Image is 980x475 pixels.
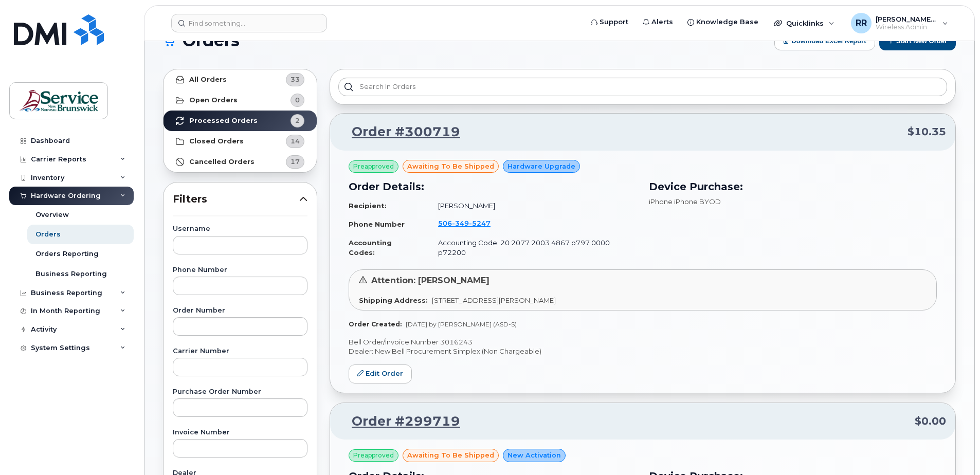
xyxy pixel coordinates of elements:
[173,267,307,273] label: Phone Number
[189,158,255,166] strong: Cancelled Orders
[371,276,489,285] span: Attention: [PERSON_NAME]
[649,197,721,206] span: iPhone iPhone BYOD
[600,17,628,27] span: Support
[173,429,307,436] label: Invoice Number
[507,161,575,171] span: Hardware Upgrade
[295,116,300,125] span: 2
[696,17,758,27] span: Knowledge Base
[406,320,517,328] span: [DATE] by [PERSON_NAME] (ASD-S)
[339,123,460,141] a: Order #300719
[429,234,637,261] td: Accounting Code: 20 2077 2003 4867 p797 0000 p72200
[173,348,307,355] label: Carrier Number
[338,78,947,96] input: Search in orders
[349,202,387,210] strong: Recipient:
[189,76,227,84] strong: All Orders
[171,14,327,32] input: Find something...
[767,13,842,33] div: Quicklinks
[786,19,824,27] span: Quicklinks
[173,307,307,314] label: Order Number
[359,296,428,304] strong: Shipping Address:
[584,12,636,32] a: Support
[856,17,867,29] span: RR
[507,450,561,460] span: New Activation
[432,296,556,304] span: [STREET_ADDRESS][PERSON_NAME]
[295,95,300,105] span: 0
[407,450,494,460] span: awaiting to be shipped
[164,111,317,131] a: Processed Orders2
[189,96,238,104] strong: Open Orders
[876,23,937,31] span: Wireless Admin
[189,117,258,125] strong: Processed Orders
[438,219,491,227] span: 506
[908,124,946,139] span: $10.35
[183,33,240,48] span: Orders
[164,90,317,111] a: Open Orders0
[636,12,680,32] a: Alerts
[164,152,317,172] a: Cancelled Orders17
[349,220,405,228] strong: Phone Number
[189,137,244,145] strong: Closed Orders
[680,12,766,32] a: Knowledge Base
[349,320,402,328] strong: Order Created:
[291,75,300,84] span: 33
[452,219,469,227] span: 349
[438,219,503,227] a: 5063495247
[876,15,937,23] span: [PERSON_NAME] (ASD-S)
[349,364,412,383] a: Edit Order
[353,162,394,171] span: Preapproved
[164,69,317,90] a: All Orders33
[649,179,937,194] h3: Device Purchase:
[349,179,637,194] h3: Order Details:
[429,197,637,215] td: [PERSON_NAME]
[651,17,673,27] span: Alerts
[164,131,317,152] a: Closed Orders14
[353,451,394,460] span: Preapproved
[407,161,494,171] span: awaiting to be shipped
[469,219,491,227] span: 5247
[844,13,955,33] div: Roy, Rhonda (ASD-S)
[173,192,299,207] span: Filters
[173,226,307,232] label: Username
[291,136,300,146] span: 14
[915,414,946,429] span: $0.00
[339,412,460,431] a: Order #299719
[173,389,307,395] label: Purchase Order Number
[291,157,300,167] span: 17
[349,346,937,356] p: Dealer: New Bell Procurement Simplex (Non Chargeable)
[349,337,937,347] p: Bell Order/Invoice Number 3016243
[349,239,392,257] strong: Accounting Codes:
